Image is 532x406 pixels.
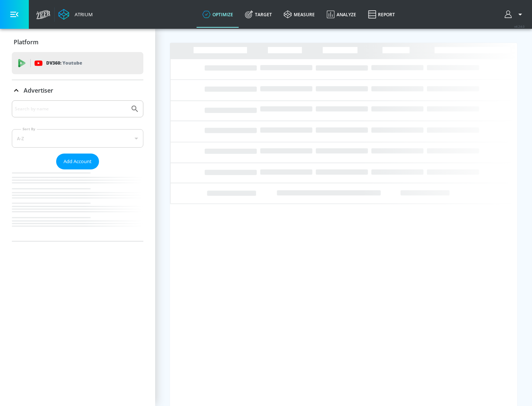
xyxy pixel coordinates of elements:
[14,38,38,46] p: Platform
[12,100,143,241] div: Advertiser
[197,1,239,28] a: optimize
[21,127,37,131] label: Sort By
[12,32,143,52] div: Platform
[62,59,82,67] p: Youtube
[72,11,93,18] div: Atrium
[321,1,362,28] a: Analyze
[12,129,143,148] div: A-Z
[58,9,93,20] a: Atrium
[64,157,92,166] span: Add Account
[514,24,525,28] span: v 4.24.0
[15,104,127,114] input: Search by name
[46,59,82,67] p: DV360:
[56,154,99,169] button: Add Account
[12,52,143,74] div: DV360: Youtube
[362,1,401,28] a: Report
[239,1,278,28] a: Target
[12,80,143,101] div: Advertiser
[278,1,321,28] a: measure
[12,169,143,241] nav: list of Advertiser
[24,86,53,94] p: Advertiser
